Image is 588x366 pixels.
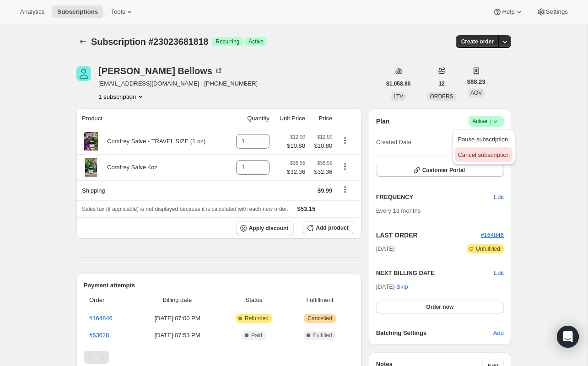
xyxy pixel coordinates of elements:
span: $9.99 [318,187,333,194]
span: Cancel subscription [458,151,509,158]
span: $10.80 [311,141,332,151]
span: [EMAIL_ADDRESS][DOMAIN_NAME] · [PHONE_NUMBER] [98,79,258,88]
small: $35.95 [317,160,332,166]
span: Skip [396,282,408,291]
span: Apply discount [249,225,289,232]
span: Cancelled [307,315,332,322]
button: $1,058.80 [381,77,416,90]
button: Subscriptions [76,35,89,48]
div: [PERSON_NAME] Bellows [98,66,223,75]
small: $12.00 [317,134,332,140]
a: #164846 [89,315,113,322]
span: Order now [426,303,453,311]
button: Add [488,326,509,340]
button: Product actions [338,135,352,145]
span: Analytics [20,8,44,16]
span: Refunded [245,315,269,322]
button: #164846 [480,231,504,240]
th: Product [76,108,227,129]
button: Edit [494,269,504,278]
button: Create order [456,35,499,48]
button: Tools [105,5,140,18]
span: [DATE] [376,244,395,253]
span: Active [472,117,500,126]
button: Skip [391,280,413,294]
h2: LAST ORDER [376,231,481,240]
button: Cancel subscription [455,147,512,162]
button: Help [487,5,529,18]
span: $1,058.80 [386,80,410,87]
span: Fulfilled [313,332,332,339]
span: Subscription #23023681818 [91,37,208,47]
button: Product actions [98,92,145,101]
span: [DATE] · 07:53 PM [138,331,217,340]
a: #164846 [480,231,504,238]
th: Shipping [76,180,227,200]
span: $88.23 [467,77,486,86]
h2: Plan [376,117,390,126]
span: Settings [546,8,568,16]
button: Order now [376,301,504,313]
small: $12.00 [290,134,305,140]
a: #63628 [89,332,109,339]
span: Edit [494,193,504,202]
th: Order [84,290,135,310]
span: [DATE] · [376,283,408,290]
span: Sales tax (if applicable) is not displayed because it is calculated with each new order. [82,206,288,212]
span: Billing date [138,296,217,305]
span: Subscriptions [57,8,98,16]
button: Subscriptions [52,5,103,18]
span: Recurring [216,38,239,45]
span: $53.15 [297,205,316,212]
span: Customer Portal [422,167,465,174]
button: Settings [531,5,573,18]
span: $32.36 [287,167,305,177]
span: ORDERS [430,93,453,100]
span: Paid [251,332,262,339]
button: Shipping actions [338,184,352,194]
span: Tools [111,8,125,16]
div: Open Intercom Messenger [557,326,579,348]
div: Comfrey Salve 4oz [100,163,157,172]
small: $35.95 [290,160,305,166]
div: Comfrey Salve - TRAVEL SIZE (1 oz) [100,137,205,146]
button: 12 [433,77,450,90]
th: Quantity [227,108,272,129]
span: Help [502,8,514,16]
span: Unfulfilled [476,245,500,253]
th: Price [308,108,335,129]
span: $32.36 [311,167,332,177]
h6: Batching Settings [376,328,493,338]
span: Created Date [376,138,411,147]
span: | [490,118,491,125]
span: AOV [470,90,482,96]
button: Analytics [15,5,50,18]
nav: Pagination [84,351,354,364]
button: Customer Portal [376,164,504,177]
h2: NEXT BILLING DATE [376,269,494,278]
span: 12 [438,80,444,87]
th: Unit Price [272,108,308,129]
span: [DATE] · 07:00 PM [138,314,217,323]
span: Active [248,38,264,45]
span: Add product [316,224,348,231]
span: Create order [461,38,494,45]
span: LTV [394,93,403,100]
h2: Payment attempts [84,281,354,290]
span: Add [493,328,504,338]
span: Fulfillment [291,296,348,305]
span: Every 13 months [376,207,421,214]
button: Pause subscription [455,132,512,146]
h2: FREQUENCY [376,193,494,202]
span: Status [222,296,286,305]
button: Edit [488,190,509,205]
span: Martha Bellows [76,66,91,81]
span: $10.80 [287,141,305,151]
button: Apply discount [236,221,294,235]
button: Add product [303,221,354,234]
button: Product actions [338,161,352,172]
span: Pause subscription [458,136,508,143]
